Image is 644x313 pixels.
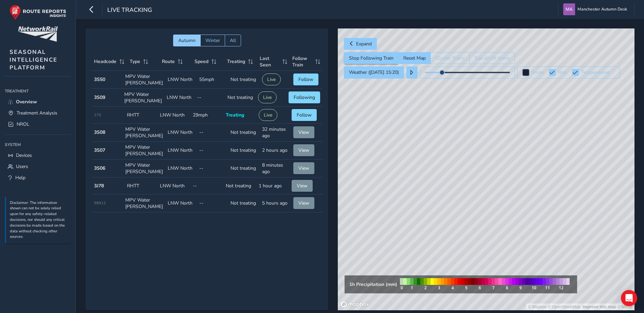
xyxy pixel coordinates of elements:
td: RHTT [125,107,158,124]
td: LNW North [165,124,197,142]
td: -- [197,142,228,160]
p: Disclaimer: The information shown can not be solely relied upon for any safety-related decisions,... [10,200,68,240]
td: Not treating [228,194,260,212]
label: Snow [532,70,544,75]
span: View [297,183,308,189]
span: NROL [17,121,30,127]
button: Live [259,109,277,121]
button: Follow [293,74,318,85]
td: LNW North [164,89,195,107]
td: RHTT [125,178,158,194]
td: MPV Water [PERSON_NAME] [122,89,164,107]
span: View [298,147,309,153]
td: -- [195,89,225,107]
strong: 3S06 [94,165,105,171]
strong: 3S07 [94,147,105,153]
span: View [298,165,309,171]
td: 32 minutes ago [260,124,291,142]
td: Not treating [225,89,256,107]
button: Winter [200,35,225,46]
button: Autumn [173,35,200,46]
img: diamond-layout [563,3,575,15]
a: Help [5,172,71,183]
span: View [298,129,309,135]
td: LNW North [165,160,197,178]
td: Not treating [228,142,260,160]
td: -- [197,194,228,212]
button: Follow [292,109,317,121]
button: Stop Following Train [344,52,398,64]
button: View [293,144,314,156]
span: Follow [298,76,313,83]
a: NROL [5,119,71,130]
span: All [230,37,236,44]
span: Speed [195,58,208,65]
span: Winter [205,37,220,44]
span: Overview [16,99,37,105]
td: -- [190,178,223,194]
button: All [225,35,241,46]
span: Follow [297,112,312,118]
td: MPV Water [PERSON_NAME] [123,142,165,160]
td: LNW North [158,107,190,124]
button: View [293,126,314,138]
td: MPV Water [PERSON_NAME] [123,124,165,142]
td: MPV Water [PERSON_NAME] [123,194,165,212]
span: Devices [16,152,32,159]
span: 98912 [94,201,106,206]
button: Expand [344,38,377,50]
td: 8 minutes ago [260,160,291,178]
button: Snow Rain Temperatures [517,66,620,79]
span: Route [162,58,175,65]
button: Live [262,74,281,85]
strong: 3S50 [94,76,105,83]
span: Manchester Autumn Desk [577,3,627,15]
td: Not treating [228,71,260,89]
td: Not treating [228,160,260,178]
span: View [298,200,309,206]
a: Users [5,161,71,172]
span: Treating [227,58,245,65]
a: Treatment Analysis [5,107,71,119]
td: 55mph [197,71,228,89]
span: 170 [94,112,101,118]
label: Rain [558,70,567,75]
span: Follow Train [292,55,313,68]
a: Devices [5,150,71,161]
label: Temperatures [581,70,610,75]
span: Following [294,94,315,101]
strong: 1h Precipitation (mm) [349,281,397,288]
div: System [5,140,71,150]
td: 2 hours ago [260,142,291,160]
button: Cluster Trains [430,52,470,64]
strong: 3J78 [94,183,104,189]
td: -- [197,160,228,178]
div: Treatment [5,86,71,96]
span: Treating [226,112,244,118]
span: Autumn [178,37,196,44]
td: LNW North [165,71,197,89]
img: rr logo [10,5,66,20]
button: Live [258,91,277,103]
a: Overview [5,96,71,107]
button: View [292,180,313,192]
button: View [293,197,314,209]
button: See all UK trains [470,52,515,64]
button: Manchester Autumn Desk [563,3,629,15]
span: Treatment Analysis [17,110,57,116]
span: Headcode [94,58,116,65]
div: Open Intercom Messenger [621,290,637,306]
span: Users [16,163,28,170]
td: 1 hour ago [256,178,289,194]
button: View [293,162,314,174]
span: Live Tracking [107,6,152,15]
button: Weather ([DATE] 15:20) [344,66,404,79]
span: Type [130,58,140,65]
td: LNW North [158,178,190,194]
span: Expand [356,41,372,47]
span: Last Seen [260,55,280,68]
td: LNW North [165,142,197,160]
span: SEASONAL INTELLIGENCE PLATFORM [10,48,57,71]
td: LNW North [165,194,197,212]
strong: 3S09 [94,94,105,101]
